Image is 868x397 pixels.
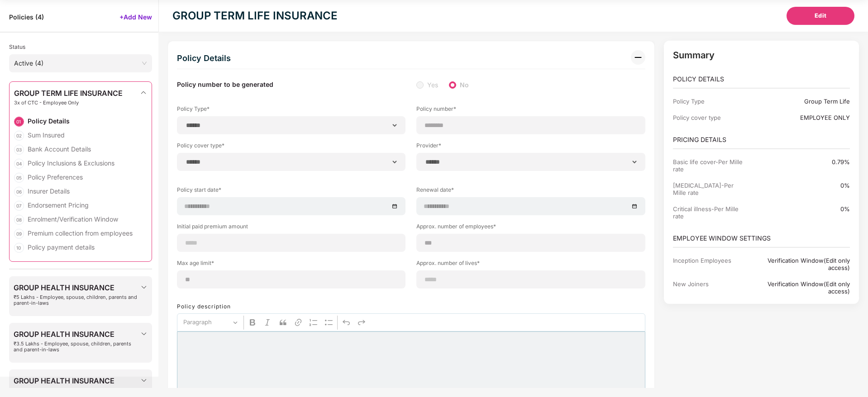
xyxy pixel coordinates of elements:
button: Edit [787,7,854,25]
span: GROUP TERM LIFE INSURANCE [14,89,123,97]
div: Basic life cover-Per Mille rate [673,158,747,173]
div: [MEDICAL_DATA]-Per Mille rate [673,182,747,196]
div: Enrolment/Verification Window [28,215,118,223]
div: Insurer Details [28,187,70,195]
div: Verification Window(Edit only access) [747,280,850,295]
div: Sum Insured [28,131,65,139]
img: svg+xml;base64,PHN2ZyBpZD0iRHJvcGRvd24tMzJ4MzIiIHhtbG5zPSJodHRwOi8vd3d3LnczLm9yZy8yMDAwL3N2ZyIgd2... [140,377,148,384]
div: 0.79% [747,158,850,165]
div: Policy Type [673,98,747,105]
img: svg+xml;base64,PHN2ZyBpZD0iRHJvcGRvd24tMzJ4MzIiIHhtbG5zPSJodHRwOi8vd3d3LnczLm9yZy8yMDAwL3N2ZyIgd2... [140,284,148,291]
label: Approx. number of employees* [416,222,645,234]
div: Critical illness-Per Mille rate [673,205,747,220]
p: POLICY DETAILS [673,74,850,84]
div: Editor toolbar [177,313,645,331]
span: ₹5 Lakhs - Employee, spouse, children, parents and parent-in-laws [14,294,140,306]
div: Policy Inclusions & Exclusions [28,159,114,167]
div: 02 [14,131,24,141]
span: Yes [424,80,442,90]
label: Policy Type* [177,105,405,116]
span: GROUP HEALTH INSURANCE [14,330,140,338]
span: Edit [815,11,827,20]
div: 08 [14,215,24,225]
label: Approx. number of lives* [416,259,645,270]
div: 01 [14,117,24,127]
span: Active (4) [14,57,147,70]
div: EMPLOYEE ONLY [747,114,850,121]
label: Policy description [177,303,231,310]
span: GROUP HEALTH INSURANCE [14,377,140,385]
div: 09 [14,229,24,239]
div: Policy cover type [673,114,747,121]
div: 03 [14,145,24,155]
div: Verification Window(Edit only access) [747,257,850,271]
div: Inception Employees [673,257,747,271]
span: 3x of CTC - Employee Only [14,100,123,106]
div: Policy payment details [28,243,95,251]
label: Max age limit* [177,259,405,270]
div: Premium collection from employees [28,229,133,237]
div: 06 [14,187,24,197]
img: svg+xml;base64,PHN2ZyB3aWR0aD0iMzIiIGhlaWdodD0iMzIiIHZpZXdCb3g9IjAgMCAzMiAzMiIgZmlsbD0ibm9uZSIgeG... [631,50,645,65]
div: Group Term Life [747,98,850,105]
div: Policy Details [28,117,70,125]
span: Paragraph [183,317,230,328]
span: No [456,80,472,90]
div: GROUP TERM LIFE INSURANCE [172,8,338,24]
label: Policy number to be generated [177,80,273,90]
img: svg+xml;base64,PHN2ZyBpZD0iRHJvcGRvd24tMzJ4MzIiIHhtbG5zPSJodHRwOi8vd3d3LnczLm9yZy8yMDAwL3N2ZyIgd2... [140,330,148,337]
p: EMPLOYEE WINDOW SETTINGS [673,233,850,243]
label: Initial paid premium amount [177,222,405,234]
div: 10 [14,243,24,253]
div: Policy Preferences [28,173,83,181]
div: Policy Details [177,50,231,66]
p: Summary [673,50,850,61]
div: 07 [14,201,24,211]
div: Bank Account Details [28,145,91,153]
span: +Add New [119,13,152,21]
div: 05 [14,173,24,183]
label: Policy start date* [177,186,405,197]
button: Paragraph [179,316,242,330]
span: GROUP HEALTH INSURANCE [14,284,140,292]
label: Policy cover type* [177,142,405,153]
div: Endorsement Pricing [28,201,89,209]
label: Policy number* [416,105,645,116]
label: Renewal date* [416,186,645,197]
img: svg+xml;base64,PHN2ZyBpZD0iRHJvcGRvd24tMzJ4MzIiIHhtbG5zPSJodHRwOi8vd3d3LnczLm9yZy8yMDAwL3N2ZyIgd2... [140,89,147,96]
p: PRICING DETAILS [673,135,850,145]
label: Provider* [416,142,645,153]
div: New Joiners [673,280,747,295]
span: ₹3.5 Lakhs - Employee, spouse, children, parents and parent-in-laws [14,341,140,353]
div: 04 [14,159,24,169]
div: 0% [747,205,850,213]
span: Status [9,43,25,50]
span: Policies ( 4 ) [9,13,44,21]
div: 0% [747,182,850,189]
